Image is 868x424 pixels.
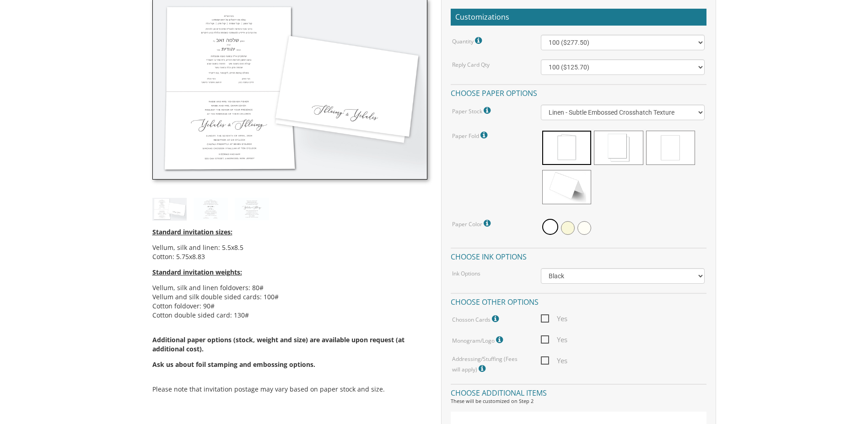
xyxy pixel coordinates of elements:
label: Paper Color [452,217,493,229]
label: Paper Stock [452,105,493,117]
h4: Choose other options [451,293,706,309]
img: style11_heb.jpg [194,198,228,220]
label: Chosson Cards [452,313,501,325]
img: style11_eng.jpg [235,198,269,220]
label: Reply Card Qty [452,61,490,69]
div: Please note that invitation postage may vary based on paper stock and size. [152,221,427,403]
label: Paper Fold [452,129,490,141]
span: Additional paper options (stock, weight and size) are available upon request (at additional cost). [152,335,427,369]
div: These will be customized on Step 2 [451,397,706,405]
span: Yes [541,355,567,366]
label: Quantity [452,35,484,47]
li: Cotton: 5.75x8.83 [152,252,427,261]
li: Vellum, silk and linen: 5.5x8.5 [152,243,427,252]
h4: Choose ink options [451,248,706,264]
li: Cotton double sided card: 130# [152,311,427,320]
h4: Choose additional items [451,384,706,400]
span: Yes [541,334,567,345]
h2: Customizations [451,9,706,26]
label: Ink Options [452,270,480,277]
li: Vellum and silk double sided cards: 100# [152,292,427,302]
img: style11_thumb.jpg [152,198,187,220]
span: Standard invitation sizes: [152,228,232,236]
li: Vellum, silk and linen foldovers: 80# [152,283,427,292]
li: Cotton foldover: 90# [152,302,427,311]
label: Monogram/Logo [452,334,505,346]
span: Standard invitation weights: [152,268,242,276]
span: Ask us about foil stamping and embossing options. [152,360,315,369]
label: Addressing/Stuffing (Fees will apply) [452,355,527,375]
h4: Choose paper options [451,84,706,100]
span: Yes [541,313,567,324]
